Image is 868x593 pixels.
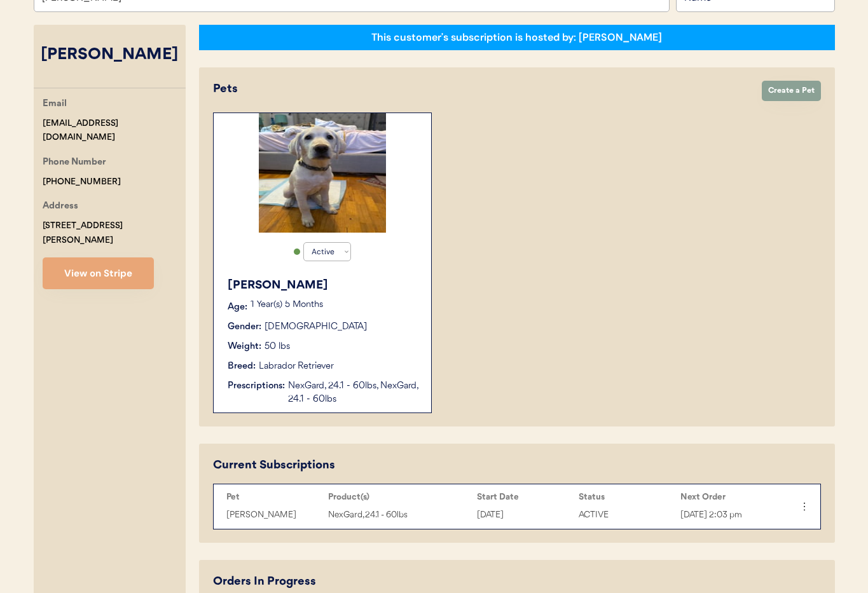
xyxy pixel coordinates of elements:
[477,492,572,502] div: Start Date
[213,457,335,474] div: Current Subscriptions
[43,175,121,189] div: [PHONE_NUMBER]
[226,492,322,502] div: Pet
[43,116,186,146] div: [EMAIL_ADDRESS][DOMAIN_NAME]
[228,360,256,373] div: Breed:
[265,340,290,353] div: 50 lbs
[680,508,776,522] div: [DATE] 2:03 pm
[228,320,261,334] div: Gender:
[228,277,418,294] div: [PERSON_NAME]
[579,492,674,502] div: Status
[288,379,418,406] div: NexGard, 24.1 - 60lbs, NexGard, 24.1 - 60lbs
[579,508,674,522] div: ACTIVE
[251,301,418,310] p: 1 Year(s) 5 Months
[228,301,247,314] div: Age:
[371,31,662,44] div: This customer's subscription is hosted by: [PERSON_NAME]
[762,81,821,101] button: Create a Pet
[43,155,106,171] div: Phone Number
[680,492,776,502] div: Next Order
[228,379,285,393] div: Prescriptions:
[259,360,334,373] div: Labrador Retriever
[34,43,186,67] div: [PERSON_NAME]
[43,199,78,215] div: Address
[43,219,186,248] div: [STREET_ADDRESS][PERSON_NAME]
[226,508,322,522] div: [PERSON_NAME]
[213,81,749,98] div: Pets
[43,97,67,112] div: Email
[259,113,386,233] img: image.jpg
[265,320,367,334] div: [DEMOGRAPHIC_DATA]
[43,257,154,289] button: View on Stripe
[328,508,471,522] div: NexGard, 24.1 - 60lbs
[228,340,261,353] div: Weight:
[213,573,316,590] div: Orders In Progress
[477,508,572,522] div: [DATE]
[328,492,471,502] div: Product(s)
